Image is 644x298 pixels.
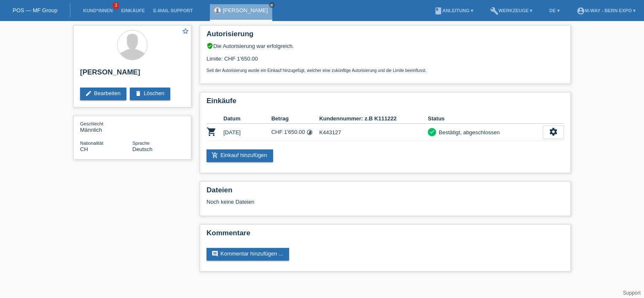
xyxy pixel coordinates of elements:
[207,248,289,261] a: commentKommentar hinzufügen ...
[549,127,558,136] i: settings
[13,7,57,13] a: POS — MF Group
[113,2,119,9] span: 3
[80,141,103,146] span: Nationalität
[545,8,563,13] a: DE ▾
[207,68,564,73] p: Seit der Autorisierung wurde ein Einkauf hinzugefügt, welcher eine zukünftige Autorisierung und d...
[429,129,435,135] i: check
[80,146,88,152] span: Schweiz
[207,49,564,73] div: Limite: CHF 1'650.00
[430,8,478,13] a: bookAnleitung ▾
[80,120,132,133] div: Männlich
[270,3,274,7] i: close
[207,43,564,49] div: Die Autorisierung war erfolgreich.
[306,129,313,136] i: Fixe Raten (12 Raten)
[223,114,271,124] th: Datum
[223,124,271,141] td: [DATE]
[271,124,319,141] td: CHF 1'650.00
[207,186,564,199] h2: Dateien
[271,114,319,124] th: Betrag
[623,290,641,296] a: Support
[207,199,464,205] div: Noch keine Dateien
[577,7,585,15] i: account_circle
[319,114,428,124] th: Kundennummer: z.B K111222
[207,127,217,137] i: POSP00028652
[149,8,197,13] a: E-Mail Support
[132,141,150,146] span: Sprache
[207,149,273,162] a: add_shopping_cartEinkauf hinzufügen
[490,7,499,15] i: build
[79,8,117,13] a: Kund*innen
[135,90,142,97] i: delete
[80,121,103,126] span: Geschlecht
[434,7,443,15] i: book
[428,114,543,124] th: Status
[319,124,428,141] td: K443127
[572,8,640,13] a: account_circlem-way - Bern Expo ▾
[207,229,564,242] h2: Kommentare
[80,88,126,100] a: editBearbeiten
[486,8,537,13] a: buildWerkzeuge ▾
[207,30,564,43] h2: Autorisierung
[212,152,218,159] i: add_shopping_cart
[212,250,218,257] i: comment
[182,27,189,36] a: star_border
[117,8,149,13] a: Einkäufe
[436,128,500,137] div: Bestätigt, abgeschlossen
[80,68,185,81] h2: [PERSON_NAME]
[207,97,564,109] h2: Einkäufe
[223,7,268,13] a: [PERSON_NAME]
[182,27,189,35] i: star_border
[85,90,92,97] i: edit
[130,88,170,100] a: deleteLöschen
[207,43,213,49] i: verified_user
[132,146,153,152] span: Deutsch
[269,2,275,8] a: close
